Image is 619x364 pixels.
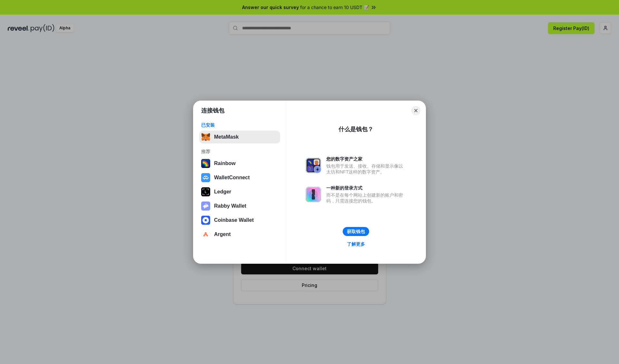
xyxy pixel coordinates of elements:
[214,161,236,166] div: Rainbow
[199,200,280,212] button: Rabby Wallet
[201,149,278,154] div: 推荐
[199,171,280,184] button: WalletConnect
[339,125,373,133] div: 什么是钱包？
[343,227,369,236] button: 获取钱包
[214,189,231,195] div: Ledger
[214,175,250,181] div: WalletConnect
[199,131,280,143] button: MetaMask
[201,173,210,182] img: svg+xml,%3Csvg%20width%3D%2228%22%20height%3D%2228%22%20viewBox%3D%220%200%2028%2028%22%20fill%3D...
[201,159,210,168] img: svg+xml,%3Csvg%20width%3D%22120%22%20height%3D%22120%22%20viewBox%3D%220%200%20120%20120%22%20fil...
[201,230,210,239] img: svg+xml,%3Csvg%20width%3D%2228%22%20height%3D%2228%22%20viewBox%3D%220%200%2028%2028%22%20fill%3D...
[326,163,406,175] div: 钱包用于发送、接收、存储和显示像以太坊和NFT这样的数字资产。
[214,231,231,237] div: Argent
[411,106,420,115] button: Close
[201,107,224,114] h1: 连接钱包
[326,192,406,204] div: 而不是在每个网站上创建新的账户和密码，只需连接您的钱包。
[201,133,210,142] img: svg+xml,%3Csvg%20fill%3D%22none%22%20height%3D%2233%22%20viewBox%3D%220%200%2035%2033%22%20width%...
[201,187,210,196] img: svg+xml,%3Csvg%20xmlns%3D%22http%3A%2F%2Fwww.w3.org%2F2000%2Fsvg%22%20width%3D%2228%22%20height%3...
[214,203,246,209] div: Rabby Wallet
[347,241,365,247] div: 了解更多
[199,185,280,198] button: Ledger
[343,240,369,248] a: 了解更多
[199,214,280,227] button: Coinbase Wallet
[306,187,321,202] img: svg+xml,%3Csvg%20xmlns%3D%22http%3A%2F%2Fwww.w3.org%2F2000%2Fsvg%22%20fill%3D%22none%22%20viewBox...
[201,216,210,225] img: svg+xml,%3Csvg%20width%3D%2228%22%20height%3D%2228%22%20viewBox%3D%220%200%2028%2028%22%20fill%3D...
[326,185,406,191] div: 一种新的登录方式
[306,158,321,173] img: svg+xml,%3Csvg%20xmlns%3D%22http%3A%2F%2Fwww.w3.org%2F2000%2Fsvg%22%20fill%3D%22none%22%20viewBox...
[201,202,210,211] img: svg+xml,%3Csvg%20xmlns%3D%22http%3A%2F%2Fwww.w3.org%2F2000%2Fsvg%22%20fill%3D%22none%22%20viewBox...
[214,217,254,223] div: Coinbase Wallet
[199,157,280,170] button: Rainbow
[214,134,239,140] div: MetaMask
[347,229,365,234] div: 获取钱包
[199,228,280,241] button: Argent
[201,122,278,128] div: 已安装
[326,156,406,162] div: 您的数字资产之家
